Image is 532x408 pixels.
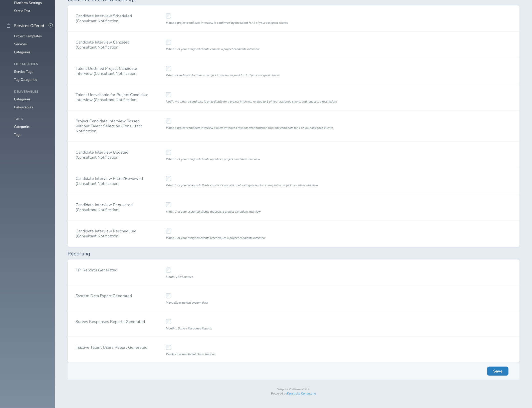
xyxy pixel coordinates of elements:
[14,124,31,129] a: Categories
[166,275,376,279] div: Monthly KPI metrics
[166,236,376,240] div: When 1 of your assigned clients reschedules a project candidate interview
[166,300,376,305] div: Manually exported system data
[14,63,49,66] h4: For Agencies
[487,367,508,376] button: Save
[14,50,31,55] a: Categories
[76,174,150,186] label: Candidate Interview Rated/Reviewed (Consultant Notification)
[166,183,376,188] div: When 1 of your assigned clients creates or updates their rating/review for a completed project ca...
[76,291,132,298] label: System Data Export Generated
[14,9,30,13] a: Static Text
[166,99,376,104] div: Notify me when a candidate is unavailable for a project interview related to 1 of your assigned c...
[14,90,49,94] h4: Deliverables
[14,1,42,5] a: Platform Settings
[68,251,519,257] h2: Reporting
[14,97,31,102] a: Categories
[166,73,376,78] div: When a candidate declines an project interview request for 1 of your assigned clients
[76,64,150,76] label: Talent Declined Project Candidate Interview (Consultant Notification)
[14,42,27,47] a: Services
[166,157,376,161] div: When 1 of your assigned clients updates a project candidate interview
[68,388,519,391] p: Wripple Platform v3.6.2
[166,209,376,214] div: When 1 of your assigned clients requests a project candidate interview
[76,343,147,350] label: Inactive Talent Users Report Generated
[68,392,519,395] p: Powered by
[14,24,44,28] span: Services Offered
[76,12,150,24] label: Candidate Interview Scheduled (Consultant Notification)
[49,23,53,28] button: -
[14,34,42,39] a: Project Templates
[287,391,316,395] a: Keystroke Consulting
[14,118,49,121] h4: Tags
[14,132,21,137] a: Tags
[76,117,150,134] label: Project Candidate Interview Passed without Talent Selection (Consultant Notification)
[14,105,33,110] a: Deliverables
[76,38,150,50] label: Candidate Interview Canceled (Consultant Notification)
[76,317,145,324] label: Survey Responses Reports Generated
[166,21,376,25] div: When a project candidate interview is confirmed by the talent for 1 of your assigned clients
[76,148,150,160] label: Candidate Interview Updated (Consultant Notification)
[76,227,150,239] label: Candidate Interview Rescheduled (Consultant Notification)
[14,69,33,74] a: Service Tags
[166,326,376,331] div: Monthly Survey Response Reports
[166,126,376,130] div: When a project candidate interview expires without a response/confirmation from the candidate for...
[166,47,376,51] div: When 1 of your assigned clients cancels a project candidate interview
[166,352,376,356] div: Weekly Inactive Talent Users Reports
[76,200,150,212] label: Candidate Interview Requested (Consultant Notification)
[76,90,150,102] label: Talent Unavailable for Project Candidate Interview (Consultant Notification)
[14,77,37,82] a: Tag Categories
[76,266,117,273] label: KPI Reports Generated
